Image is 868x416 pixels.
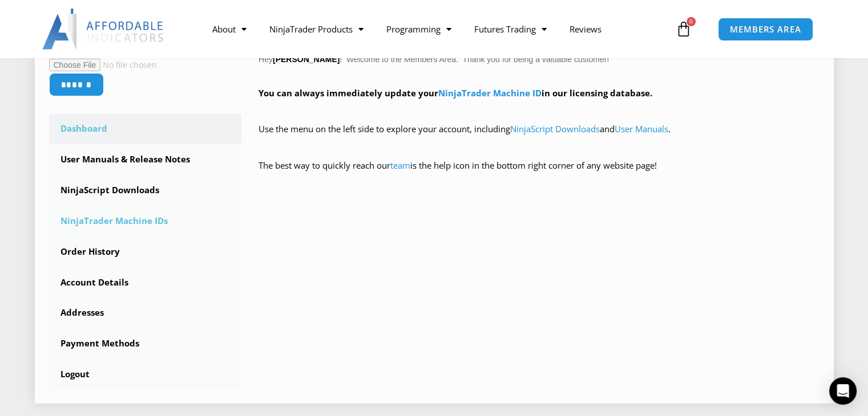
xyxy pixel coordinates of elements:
strong: You can always immediately update your in our licensing database. [259,87,652,99]
span: 0 [687,17,696,26]
a: NinjaTrader Machine IDs [49,206,242,236]
a: Dashboard [49,114,242,144]
a: NinjaScript Downloads [49,176,242,205]
span: MEMBERS AREA [730,25,801,34]
div: Open Intercom Messenger [829,377,857,405]
a: Payment Methods [49,329,242,358]
strong: [PERSON_NAME] [273,55,340,64]
a: Futures Trading [463,16,558,42]
img: LogoAI | Affordable Indicators – NinjaTrader [42,9,165,50]
a: About [201,16,258,42]
a: User Manuals [615,123,668,134]
a: NinjaTrader Products [258,16,375,42]
p: Use the menu on the left side to explore your account, including and . [259,121,819,153]
a: User Manuals & Release Notes [49,145,242,174]
a: Logout [49,360,242,389]
a: Account Details [49,268,242,297]
a: Reviews [558,16,613,42]
a: team [390,160,410,171]
p: The best way to quickly reach our is the help icon in the bottom right corner of any website page! [259,158,819,190]
a: 0 [659,13,709,46]
nav: Account pages [49,114,242,389]
a: NinjaTrader Machine ID [438,87,542,99]
a: MEMBERS AREA [718,18,813,41]
nav: Menu [201,16,673,42]
a: Addresses [49,298,242,328]
a: Programming [375,16,463,42]
a: NinjaScript Downloads [510,123,600,134]
a: Order History [49,237,242,267]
